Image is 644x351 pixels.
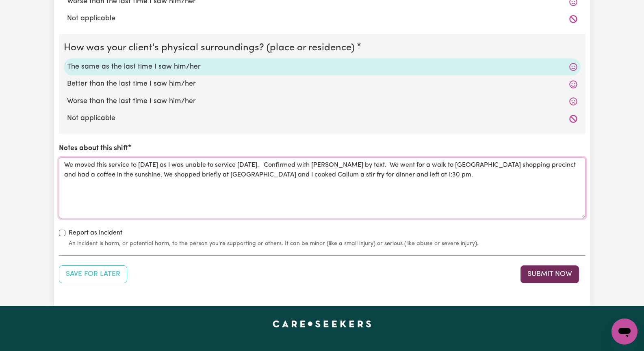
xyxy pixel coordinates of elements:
[67,113,577,124] label: Not applicable
[59,143,128,154] label: Notes about this shift
[611,319,637,345] iframe: Button to launch messaging window
[64,41,358,55] legend: How was your client's physical surroundings? (place or residence)
[67,13,577,24] label: Not applicable
[67,79,577,89] label: Better than the last time I saw him/her
[67,96,577,107] label: Worse than the last time I saw him/her
[67,62,577,72] label: The same as the last time I saw him/her
[273,321,371,327] a: Careseekers home page
[59,157,585,218] textarea: We moved this service to [DATE] as I was unable to service [DATE]. Confirmed with [PERSON_NAME] b...
[520,265,579,283] button: Submit your job report
[69,228,122,238] label: Report as Incident
[69,239,585,248] small: An incident is harm, or potential harm, to the person you're supporting or others. It can be mino...
[59,265,127,283] button: Save your job report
